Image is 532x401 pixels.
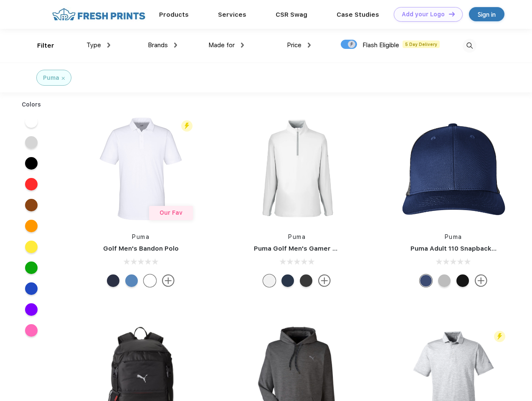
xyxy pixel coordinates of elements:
[148,41,168,49] span: Brands
[241,113,352,224] img: func=resize&h=266
[208,41,235,49] span: Made for
[276,11,307,18] a: CSR Swag
[475,274,487,287] img: more.svg
[449,12,455,16] img: DT
[160,209,182,216] span: Our Fav
[144,274,156,287] div: Bright White
[37,41,54,51] div: Filter
[103,245,179,252] a: Golf Men's Bandon Polo
[85,113,196,224] img: func=resize&h=266
[318,274,331,287] img: more.svg
[159,11,189,18] a: Products
[494,331,505,342] img: flash_active_toggle.svg
[362,41,399,49] span: Flash Eligible
[398,113,509,224] img: func=resize&h=266
[438,274,451,287] div: Quarry with Brt Whit
[62,77,65,80] img: filter_cancel.svg
[263,274,276,287] div: Bright White
[456,274,469,287] div: Pma Blk with Pma Blk
[254,245,386,252] a: Puma Golf Men's Gamer Golf Quarter-Zip
[162,274,175,287] img: more.svg
[420,274,432,287] div: Peacoat Qut Shd
[300,274,312,287] div: Puma Black
[43,74,59,82] div: Puma
[463,39,476,53] img: desktop_search.svg
[15,100,48,109] div: Colors
[86,41,101,49] span: Type
[107,274,119,287] div: Navy Blazer
[218,11,246,18] a: Services
[403,41,440,48] span: 5 Day Delivery
[288,233,306,240] a: Puma
[281,274,294,287] div: Navy Blazer
[402,11,445,18] div: Add your Logo
[174,43,177,48] img: dropdown.png
[125,274,138,287] div: Lake Blue
[132,233,149,240] a: Puma
[445,233,462,240] a: Puma
[287,41,301,49] span: Price
[50,7,148,22] img: fo%20logo%202.webp
[308,43,311,48] img: dropdown.png
[478,10,496,19] div: Sign in
[469,7,504,21] a: Sign in
[241,43,244,48] img: dropdown.png
[107,43,110,48] img: dropdown.png
[181,120,193,132] img: flash_active_toggle.svg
